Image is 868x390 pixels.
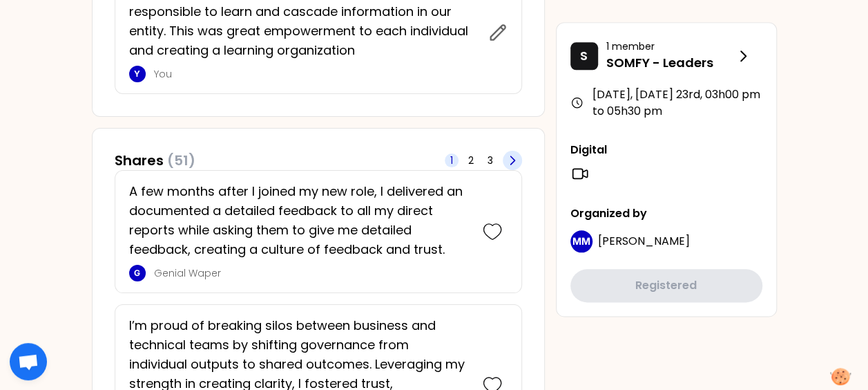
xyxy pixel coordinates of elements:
div: Ouvrir le chat [10,343,47,380]
p: Genial Waper [154,266,469,280]
span: [PERSON_NAME] [598,233,690,249]
div: [DATE], [DATE] 23rd , 03h00 pm to 05h30 pm [570,86,762,120]
span: (51) [167,151,195,170]
p: Digital [570,142,762,158]
span: 2 [468,154,474,167]
p: MM [572,234,590,248]
p: Organized by [570,205,762,222]
p: G [134,268,140,279]
button: Registered [570,269,762,302]
h3: Shares [115,151,195,170]
p: S [580,46,588,66]
p: SOMFY - Leaders [606,53,735,73]
p: A few months after I joined my new role, I delivered an documented a detailed feedback to all my ... [129,182,469,259]
span: 3 [488,154,493,167]
p: Y [134,68,140,80]
p: 1 member [606,39,735,53]
p: You [154,67,480,81]
span: 1 [450,154,453,167]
